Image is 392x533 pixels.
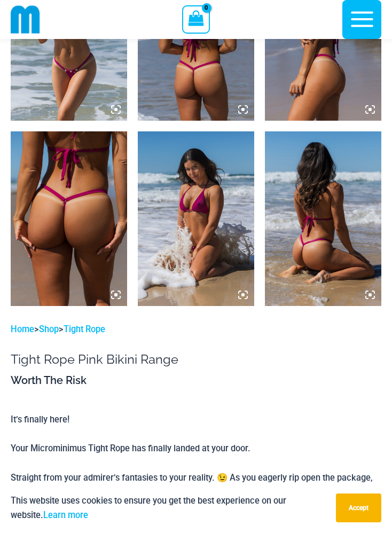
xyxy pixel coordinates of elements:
[64,324,105,334] a: Tight Rope
[11,373,381,387] h3: Worth The Risk
[11,5,40,34] img: cropped mm emblem
[11,493,328,522] p: This website uses cookies to ensure you get the best experience on our website.
[39,324,59,334] a: Shop
[11,324,34,334] a: Home
[265,131,381,306] img: Tight Rope Pink 319 Top 4212 Micro
[336,493,381,522] button: Accept
[11,322,381,336] p: > >
[138,131,254,306] img: Tight Rope Pink 319 Top 4212 Micro
[11,352,381,367] h1: Tight Rope Pink Bikini Range
[182,5,209,33] a: View Shopping Cart, empty
[11,131,127,306] img: Tight Rope Pink 319 4212 Micro
[43,510,88,520] a: Learn more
